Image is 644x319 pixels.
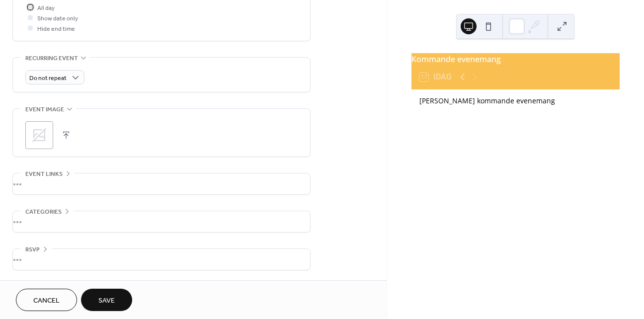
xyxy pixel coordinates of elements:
[37,13,78,24] span: Show date only
[13,249,310,270] div: •••
[419,95,612,106] div: [PERSON_NAME] kommande evenemang
[37,3,55,13] span: All day
[13,211,310,232] div: •••
[98,296,115,306] span: Save
[25,121,53,149] div: ;
[81,289,132,311] button: Save
[29,73,67,84] span: Do not repeat
[411,53,620,65] div: Kommande evenemang
[37,24,75,34] span: Hide end time
[33,296,60,306] span: Cancel
[13,173,310,194] div: •••
[25,207,62,217] span: Categories
[25,53,78,64] span: Recurring event
[25,244,40,255] span: RSVP
[25,169,63,179] span: Event links
[25,104,64,115] span: Event image
[16,289,77,311] button: Cancel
